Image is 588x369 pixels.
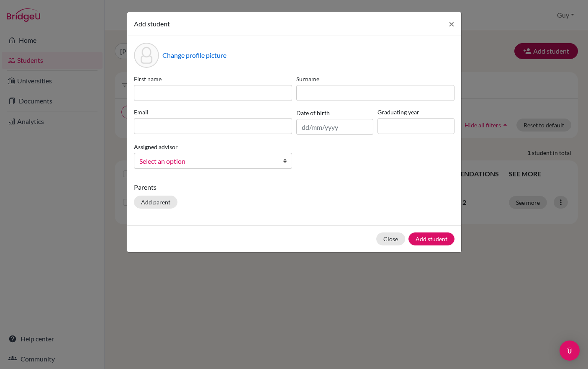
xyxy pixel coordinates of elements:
[134,196,177,209] button: Add parent
[134,43,159,68] div: Profile picture
[408,232,454,245] button: Add student
[442,12,461,36] button: Close
[134,75,292,83] label: First name
[134,142,178,151] label: Assigned advisor
[296,75,454,83] label: Surname
[139,156,276,167] span: Select an option
[376,232,405,245] button: Close
[296,108,330,117] label: Date of birth
[134,20,170,28] span: Add student
[560,341,580,361] div: Open Intercom Messenger
[377,108,454,116] label: Graduating year
[134,182,454,192] p: Parents
[134,108,292,116] label: Email
[449,18,454,30] span: ×
[296,119,373,135] input: dd/mm/yyyy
